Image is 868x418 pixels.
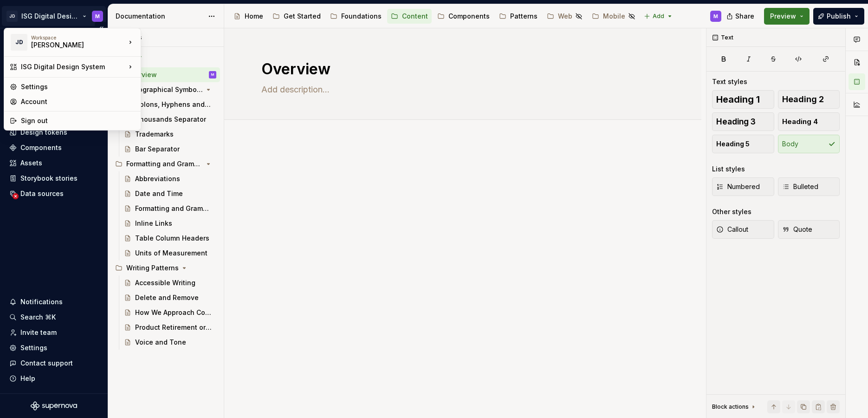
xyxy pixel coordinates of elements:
[21,116,135,125] div: Sign out
[11,34,27,51] div: JD
[31,35,126,40] div: Workspace
[21,62,126,72] div: ISG Digital Design System
[21,97,135,106] div: Account
[31,40,110,50] div: [PERSON_NAME]
[21,82,135,91] div: Settings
